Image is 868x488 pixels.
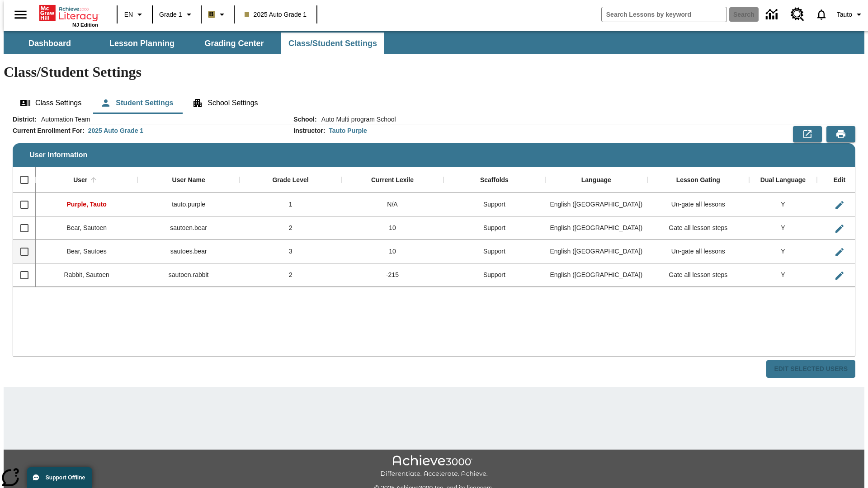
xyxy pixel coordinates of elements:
span: Bear, Sautoes [67,248,107,255]
div: Grade Level [272,176,308,184]
button: Edit User [830,196,849,214]
div: Lesson Gating [676,176,720,184]
a: Home [39,4,98,22]
span: EN [124,10,133,19]
button: Dashboard [5,33,95,54]
div: User Information [13,115,855,378]
div: SubNavbar [4,31,864,54]
div: sautoen.bear [137,216,239,240]
button: Profile/Settings [833,6,868,23]
div: 10 [341,216,443,240]
div: Gate all lesson steps [647,216,749,240]
span: Purple, Tauto [67,201,107,208]
div: English (US) [545,263,647,287]
div: 2 [240,263,341,287]
button: Class Settings [13,92,89,114]
button: Support Offline [27,467,92,488]
button: Edit User [830,267,849,285]
div: Home [39,3,98,28]
button: Open side menu [7,1,34,28]
button: Grading Center [189,33,279,54]
div: Language [581,176,611,184]
button: Student Settings [93,92,180,114]
div: English (US) [545,216,647,240]
div: Current Lexile [371,176,414,184]
div: -215 [341,263,443,287]
img: Achieve3000 Differentiate Accelerate Achieve [380,455,488,478]
button: School Settings [185,92,265,114]
span: Auto Multi program School [317,115,396,124]
h2: District : [13,116,37,123]
div: tauto.purple [137,193,239,216]
div: Dual Language [760,176,806,184]
span: Lesson Planning [109,38,175,49]
button: Print Preview [826,126,855,142]
span: Automation Team [37,115,90,124]
span: Tauto [837,10,852,19]
div: sautoen.rabbit [137,263,239,287]
div: 2 [240,216,341,240]
span: Bear, Sautoen [66,224,107,231]
div: Un-gate all lessons [647,193,749,216]
button: Edit User [830,220,849,238]
span: Rabbit, Sautoen [64,271,109,278]
input: search field [602,7,726,22]
div: sautoes.bear [137,240,239,263]
div: Support [443,216,545,240]
span: Dashboard [28,38,71,49]
h2: School : [293,116,316,123]
span: Class/Student Settings [288,38,377,49]
span: NJ Edition [72,22,98,28]
div: 2025 Auto Grade 1 [88,126,143,135]
span: 2025 Auto Grade 1 [245,10,307,19]
button: Export to CSV [793,126,822,142]
div: User [73,176,87,184]
button: Lesson Planning [97,33,187,54]
span: Grade 1 [159,10,182,19]
div: SubNavbar [4,33,385,54]
div: Class/Student Settings [13,92,855,114]
h1: Class/Student Settings [4,64,864,80]
div: Y [749,216,817,240]
a: Notifications [810,3,833,26]
span: B [209,9,214,20]
span: Grading Center [204,38,264,49]
div: 10 [341,240,443,263]
button: Boost Class color is light brown. Change class color [204,6,231,23]
div: N/A [341,193,443,216]
button: Grade: Grade 1, Select a grade [156,6,198,23]
h2: Current Enrollment For : [13,127,85,135]
div: Y [749,263,817,287]
div: 1 [240,193,341,216]
button: Edit User [830,243,849,261]
div: Y [749,240,817,263]
div: Y [749,193,817,216]
div: Gate all lesson steps [647,263,749,287]
div: English (US) [545,240,647,263]
div: Un-gate all lessons [647,240,749,263]
div: Support [443,193,545,216]
div: Tauto Purple [329,126,367,135]
div: User Name [172,176,205,184]
h2: Instructor : [293,127,325,135]
div: Edit [834,176,845,184]
div: Support [443,240,545,263]
button: Language: EN, Select a language [120,6,149,23]
span: Support Offline [46,474,85,481]
div: Support [443,263,545,287]
a: Resource Center, Will open in new tab [785,2,810,27]
div: 3 [240,240,341,263]
div: English (US) [545,193,647,216]
span: User Information [29,151,87,159]
div: Scaffolds [480,176,509,184]
a: Data Center [760,2,785,27]
button: Class/Student Settings [281,33,384,54]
